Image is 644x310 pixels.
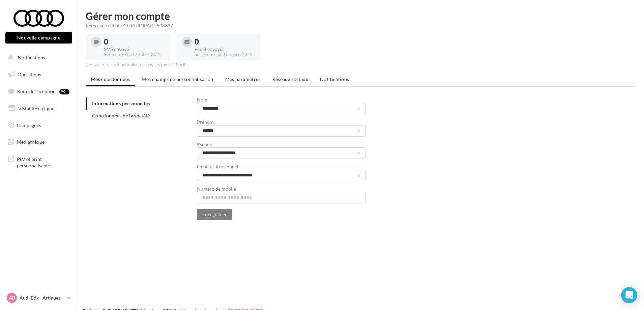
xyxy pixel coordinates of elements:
button: Enregistrer [197,209,233,220]
div: 0 [104,38,165,46]
span: Médiathèque [17,139,45,145]
div: Open Intercom Messenger [621,287,637,303]
div: Email envoyé [195,47,255,52]
div: Email professionnel [197,164,365,169]
span: Mes champs de personnalisation [142,76,213,82]
span: Campagnes [17,122,41,128]
div: Sur le mois de Octobre 2025 [195,52,255,58]
button: Nouvelle campagne [5,32,72,44]
div: Ces valeurs sont actualisées tous les jours à 8h00 [86,62,636,68]
div: SMS envoyé [104,47,165,52]
p: Audi Bdx - Artigues [20,294,64,301]
a: Opérations [4,67,74,82]
span: Notifications [320,76,349,82]
a: Campagnes [4,118,74,133]
button: Notifications [4,51,71,65]
span: Coordonnées de la société [92,113,150,118]
span: Notifications [18,55,45,60]
a: Médiathèque [4,135,74,149]
a: Boîte de réception99+ [4,84,74,98]
div: 99+ [59,89,69,94]
span: Visibilité en ligne [18,106,54,111]
span: Opérations [18,72,41,77]
div: Pseudo [197,142,365,147]
div: Référence client : 41DAUDIPAR - 508337 [86,22,636,29]
div: Nom [197,97,365,102]
span: PLV et print personnalisable [17,154,69,169]
h1: Gérer mon compte [86,11,636,21]
a: Visibilité en ligne [4,102,74,116]
span: Réseaux sociaux [272,76,308,82]
div: Sur le mois de Octobre 2025 [104,52,165,58]
span: Mes paramètres [225,76,261,82]
span: Boîte de réception [17,88,56,94]
span: AB [9,294,15,301]
a: AB Audi Bdx - Artigues [5,291,72,304]
div: Numéro de mobile [197,187,365,191]
div: 0 [195,38,255,46]
div: Prénom [197,120,365,124]
a: PLV et print personnalisable [4,152,74,172]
